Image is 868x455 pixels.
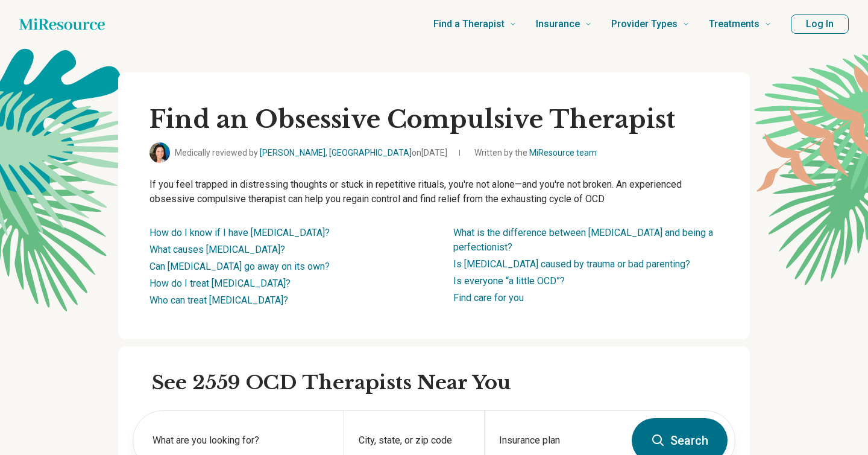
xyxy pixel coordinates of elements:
[453,292,524,304] a: Find care for you
[149,177,719,206] p: If you feel trapped in distressing thoughts or stuck in repetitive rituals, you're not alone—and ...
[149,104,719,135] h1: Find an Obsessive Compulsive Therapist
[453,227,713,253] a: What is the difference between [MEDICAL_DATA] and being a perfectionist?
[536,16,580,33] span: Insurance
[153,433,329,448] label: What are you looking for?
[175,147,447,159] span: Medically reviewed by
[453,258,690,270] a: Is [MEDICAL_DATA] caused by trauma or bad parenting?
[149,244,285,255] a: What causes [MEDICAL_DATA]?
[149,227,330,238] a: How do I know if I have [MEDICAL_DATA]?
[19,12,105,36] a: Home page
[260,148,412,157] a: [PERSON_NAME], [GEOGRAPHIC_DATA]
[453,275,565,287] a: Is everyone “a little OCD”?
[412,148,447,157] span: on [DATE]
[149,294,288,306] a: Who can treat [MEDICAL_DATA]?
[791,14,849,34] button: Log In
[474,147,597,159] span: Written by the
[529,148,597,157] a: MiResource team
[709,16,759,33] span: Treatments
[149,261,330,272] a: Can [MEDICAL_DATA] go away on its own?
[433,16,505,33] span: Find a Therapist
[611,16,678,33] span: Provider Types
[149,278,291,289] a: How do I treat [MEDICAL_DATA]?
[152,371,735,396] h2: See 2559 OCD Therapists Near You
